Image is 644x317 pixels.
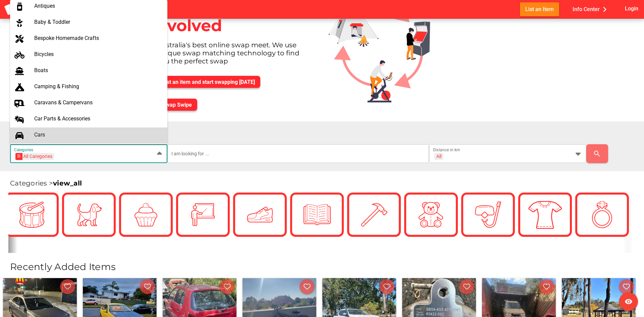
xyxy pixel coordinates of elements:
[171,144,425,163] input: I am looking for ...
[34,115,162,122] div: Car Parts & Accessories
[162,102,192,108] span: Swap Swipe
[4,3,38,16] img: aSD8y5uGLpzPJLYTcYcjNu3laj1c05W5KWf0Ds+Za8uybjssssuu+yyyy677LKX2n+PWMSDJ9a87AAAAABJRU5ErkJggg==
[625,4,638,13] span: Login
[624,2,640,15] button: Login
[593,150,601,158] i: search
[34,51,162,57] div: Bicycles
[34,99,162,106] div: Caravans & Campervans
[520,2,559,16] button: List an Item
[600,4,610,14] i: chevron_right
[157,99,197,111] button: Swap Swipe
[573,4,610,15] span: Info Center
[567,2,615,16] button: Info Center
[10,179,82,187] span: Categories >
[525,5,554,14] span: List an Item
[34,83,162,90] div: Camping & Fishing
[157,76,260,88] button: List an item and start swapping [DATE]
[34,35,162,41] div: Bespoke Homemade Crafts
[10,261,116,272] span: Recently Added Items
[17,153,52,160] div: All Categories
[152,41,318,70] div: Australia's best online swap meet. We use unique swap matching technology to find you the perfect...
[53,179,82,187] a: view_all
[10,129,639,139] h1: Find a Swap
[34,67,162,73] div: Boats
[34,3,162,9] div: Antiques
[625,298,633,306] i: visibility
[34,131,162,138] div: Cars
[436,153,441,159] div: All
[34,19,162,25] div: Baby & Toddler
[162,79,255,85] span: List an item and start swapping [DATE]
